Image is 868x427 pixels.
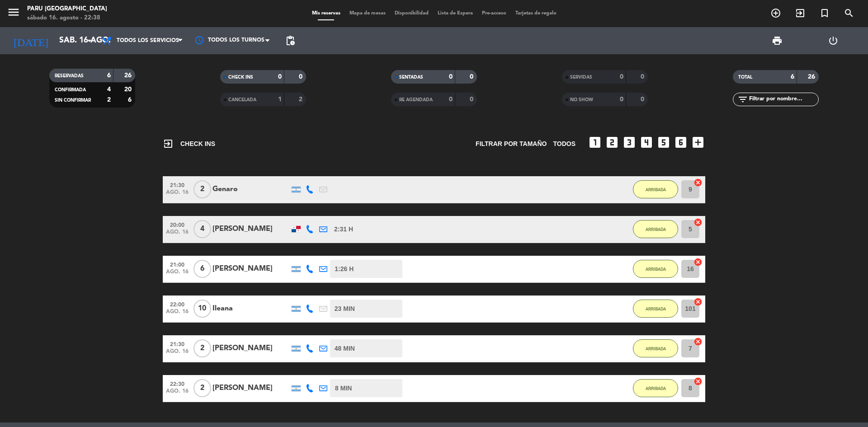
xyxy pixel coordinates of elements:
span: ARRIBADA [646,227,666,232]
strong: 0 [641,96,646,103]
i: exit_to_app [795,8,806,19]
strong: 6 [107,72,111,79]
i: cancel [693,337,703,346]
button: ARRIBADA [633,220,678,238]
i: [DATE] [7,31,55,51]
i: looks_two [605,135,619,150]
span: RE AGENDADA [399,98,433,102]
div: Ileana [212,303,289,314]
span: NO SHOW [570,98,593,102]
span: RESERVADAS [55,74,84,78]
span: 2 [193,339,211,357]
span: Mis reservas [307,11,345,16]
strong: 1 [278,96,282,103]
strong: 26 [808,74,817,80]
span: print [772,35,783,46]
span: 23 MIN [335,304,355,314]
span: ARRIBADA [646,386,666,391]
button: menu [7,5,20,22]
span: CONFIRMADA [55,88,86,92]
button: ARRIBADA [633,180,678,198]
button: ARRIBADA [633,260,678,278]
span: ARRIBADA [646,267,666,272]
span: ago. 16 [166,229,189,239]
i: looks_4 [639,135,654,150]
i: add_box [691,135,705,150]
span: CANCELADA [228,98,256,102]
span: SIN CONFIRMAR [55,98,91,103]
i: cancel [693,218,703,227]
i: cancel [693,178,703,187]
i: turned_in_not [819,8,830,19]
i: cancel [693,258,703,267]
strong: 0 [449,96,453,103]
span: ago. 16 [166,388,189,399]
strong: 0 [641,74,646,80]
i: looks_3 [622,135,637,150]
strong: 26 [124,72,133,79]
div: [PERSON_NAME] [212,263,289,275]
span: 2:31 H [334,224,353,235]
span: 21:00 [166,259,189,269]
span: ago. 16 [166,309,189,319]
span: Mapa de mesas [345,11,390,16]
strong: 0 [470,74,475,80]
strong: 0 [620,74,623,80]
span: Pre-acceso [477,11,511,16]
span: ago. 16 [166,189,189,200]
strong: 2 [299,96,304,103]
i: looks_5 [656,135,671,150]
div: Paru [GEOGRAPHIC_DATA] [27,5,107,14]
span: 1:26 H [335,264,354,274]
strong: 0 [278,74,282,80]
span: TOTAL [738,75,752,80]
span: SERVIDAS [570,75,592,80]
span: SENTADAS [399,75,423,80]
span: ARRIBADA [646,187,666,192]
input: Filtrar por nombre... [748,94,818,104]
span: 21:30 [166,179,189,190]
button: ARRIBADA [633,300,678,318]
span: ago. 16 [166,348,189,359]
strong: 0 [299,74,304,80]
div: sábado 16. agosto - 22:38 [27,14,107,23]
span: 4 [193,220,211,238]
strong: 6 [791,74,794,80]
i: looks_6 [674,135,688,150]
i: power_settings_new [828,35,839,46]
span: 48 MIN [335,343,355,354]
i: menu [7,5,20,19]
button: ARRIBADA [633,379,678,397]
span: ARRIBADA [646,346,666,351]
div: [PERSON_NAME] [212,382,289,394]
strong: 6 [128,97,133,103]
span: Tarjetas de regalo [511,11,561,16]
strong: 0 [449,74,453,80]
span: 22:30 [166,378,189,389]
button: ARRIBADA [633,339,678,357]
i: filter_list [737,94,748,105]
i: arrow_drop_down [84,35,95,46]
i: add_circle_outline [770,8,781,19]
strong: 0 [470,96,475,103]
span: Todos los servicios [117,38,179,44]
span: Disponibilidad [390,11,433,16]
span: TODOS [553,139,576,149]
strong: 0 [620,96,623,103]
div: [PERSON_NAME] [212,343,289,354]
span: CHECK INS [228,75,253,80]
span: pending_actions [285,35,296,46]
i: search [844,8,854,19]
span: 21:30 [166,338,189,349]
span: 20:00 [166,219,189,230]
div: LOG OUT [805,27,861,54]
i: exit_to_app [163,138,174,149]
span: 2 [193,180,211,198]
span: ago. 16 [166,269,189,279]
span: Filtrar por tamaño [476,139,547,149]
span: 2 [193,379,211,397]
i: looks_one [588,135,602,150]
span: 10 [193,300,211,318]
span: Lista de Espera [433,11,477,16]
span: 8 MIN [335,383,352,394]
